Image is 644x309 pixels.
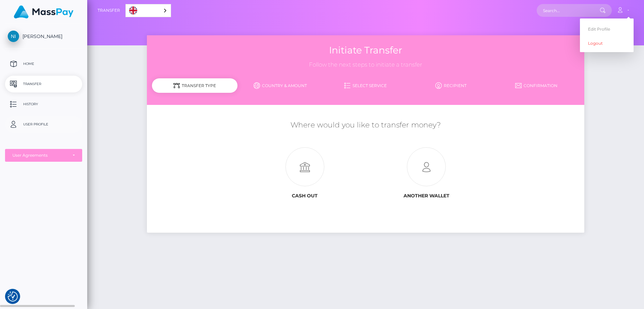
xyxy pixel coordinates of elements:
a: Logout [580,37,634,49]
p: History [8,99,79,109]
button: Consent Preferences [8,292,18,302]
p: Home [8,59,79,69]
p: Transfer [8,79,79,89]
button: User Agreements [5,149,82,162]
div: User Agreements [12,153,67,158]
img: Revisit consent button [8,292,18,302]
a: History [5,96,82,113]
p: User Profile [8,119,79,129]
span: [PERSON_NAME] [5,33,82,39]
a: English [126,4,171,17]
a: Edit Profile [580,23,634,35]
a: User Profile [5,116,82,133]
a: Transfer [5,76,82,92]
h3: Follow the next steps to initiate a transfer [152,61,579,69]
a: Recipient [408,80,494,91]
img: MassPay [14,5,73,18]
h5: Where would you like to transfer money? [152,120,579,130]
aside: Language selected: English [125,4,171,17]
a: Select Service [323,80,409,91]
input: Search... [537,4,600,17]
h6: Another wallet [371,193,482,199]
div: Language [125,4,171,17]
a: Transfer [98,3,120,17]
div: Transfer Type [152,78,237,93]
h3: Initiate Transfer [152,44,579,57]
a: Country & Amount [237,80,323,91]
h6: Cash out [249,193,361,199]
a: Confirmation [494,80,579,91]
a: Home [5,55,82,72]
